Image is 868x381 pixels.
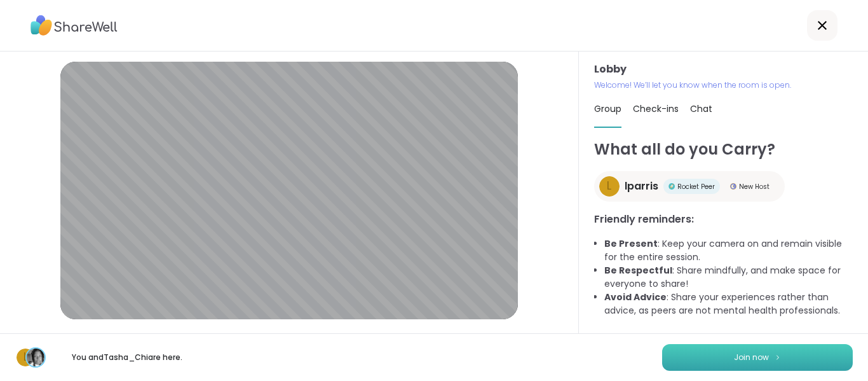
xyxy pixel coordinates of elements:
li: : Share mindfully, and make space for everyone to share! [604,264,853,291]
p: Welcome! We’ll let you know when the room is open. [594,80,853,91]
img: ShareWell Logomark [774,354,782,361]
span: l [24,349,28,366]
li: : Keep your camera on and remain visible for the entire session. [604,237,853,264]
h3: Friendly reminders: [594,212,853,227]
button: Join now [662,344,853,371]
li: : Share your experiences rather than advice, as peers are not mental health professionals. [604,291,853,317]
span: Chat [690,102,712,115]
h3: Lobby [594,62,853,77]
span: Rocket Peer [677,182,715,191]
b: Avoid Advice [604,291,667,303]
span: New Host [739,182,770,191]
span: Group [594,102,621,115]
h1: What all do you Carry? [594,138,853,161]
b: Be Respectful [604,264,672,277]
b: Be Present [604,237,658,250]
a: llparrisRocket PeerRocket PeerNew HostNew Host [594,171,785,202]
span: l [607,178,611,195]
span: lparris [625,179,658,194]
span: Check-ins [633,102,679,115]
img: Rocket Peer [668,183,675,190]
img: Tasha_Chi [27,349,44,366]
img: New Host [730,183,736,190]
img: ShareWell Logo [31,11,118,40]
p: You and Tasha_Chi are here. [56,352,198,363]
span: Join now [734,352,769,363]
